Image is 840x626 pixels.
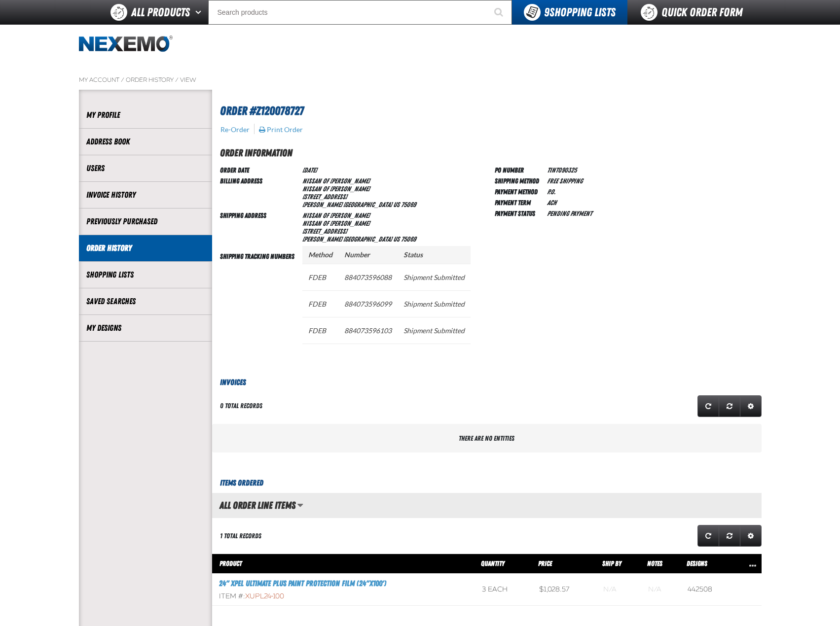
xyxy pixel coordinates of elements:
th: Number [338,246,398,264]
span: Notes [647,559,662,567]
div: 1 total records [220,531,261,541]
b: Nissan of [PERSON_NAME] [302,211,370,219]
td: 884073596099 [338,290,398,317]
span: [PERSON_NAME] [302,235,342,243]
a: My Profile [86,109,205,121]
span: Product [219,559,242,567]
span: / [175,76,179,84]
a: Saved Searches [86,296,205,307]
span: [DATE] [302,166,317,174]
span: / [121,76,124,84]
span: [PERSON_NAME] [302,201,342,209]
a: Shopping Lists [86,269,205,280]
button: Print Order [258,125,303,134]
span: Order #Z120078727 [220,104,304,118]
span: Free Shipping [547,177,583,185]
span: Designs [687,559,707,567]
td: Payment Status [495,208,543,218]
a: My Account [79,76,119,84]
td: Billing Address [220,175,298,209]
td: Shipment Submitted [398,290,471,317]
span: US [393,235,400,243]
a: Home [79,35,173,53]
a: Refresh grid action [697,395,719,417]
a: Users [86,163,205,174]
a: My Designs [86,322,205,334]
span: [GEOGRAPHIC_DATA] [343,235,392,243]
td: FDEB [302,290,338,317]
a: View [180,76,196,84]
span: Quantity [481,559,505,567]
span: All Products [131,3,190,21]
a: Expand or Collapse Grid Settings [740,525,762,547]
th: Status [398,246,471,264]
a: Reset grid action [719,395,740,417]
a: Order History [86,243,205,254]
td: Blank [596,574,642,606]
span: Ship By [602,559,621,567]
h3: Items Ordered [212,477,762,489]
h2: All Order Line Items [212,500,295,511]
td: FDEB [302,317,338,344]
td: Payment Method [495,186,543,197]
a: Previously Purchased [86,216,205,227]
span: P.O. [547,188,555,196]
span: ACH [547,199,556,207]
bdo: 75069 [401,201,416,209]
a: Reset grid action [719,525,740,547]
a: 24" XPEL ULTIMATE PLUS Paint Protection Film (24"x100') [219,579,386,588]
td: $1,028.57 [532,574,596,606]
a: Expand or Collapse Grid Settings [740,395,762,417]
span: There are no entities [459,434,514,442]
a: Order History [126,76,174,84]
td: Order Date [220,164,298,175]
div: 0 total records [220,401,262,411]
b: Nissan of [PERSON_NAME] [302,177,370,185]
th: Method [302,246,338,264]
span: Shopping Lists [544,5,616,19]
span: Pending payment [547,209,592,217]
div: Item #: [219,592,468,601]
h3: Invoices [212,377,762,388]
td: 884073596088 [338,264,398,290]
span: [GEOGRAPHIC_DATA] [343,201,392,209]
td: Shipment Submitted [398,264,471,290]
h2: Order Information [220,145,762,160]
span: [STREET_ADDRESS] [302,193,347,201]
td: Shipping Tracking Numbers [220,244,298,361]
img: Nexemo logo [79,35,173,53]
td: 3 each [475,574,532,606]
td: Shipping Method [495,175,543,186]
a: Refresh grid action [697,525,719,547]
strong: 9 [544,5,549,19]
th: Row actions [737,554,762,574]
span: XUPL24-100 [245,592,284,600]
span: Price [538,559,552,567]
td: Shipment Submitted [398,317,471,344]
button: Manage grid views. Current view is All Order Line Items [297,497,303,514]
td: PO Number [495,164,543,175]
td: Shipping Address [220,209,298,244]
button: Re-Order [220,125,250,134]
span: Nissan of [PERSON_NAME] [302,185,370,193]
td: Payment Term [495,197,543,208]
td: 442508 [681,574,736,606]
bdo: 75069 [401,235,416,243]
td: Blank [641,574,681,606]
span: Nissan of [PERSON_NAME] [302,219,370,227]
nav: Breadcrumbs [79,76,762,84]
td: FDEB [302,264,338,290]
a: Invoice History [86,189,205,201]
span: TINT090325 [547,166,577,174]
span: US [393,201,400,209]
span: [STREET_ADDRESS] [302,227,347,235]
a: Address Book [86,136,205,147]
td: 884073596103 [338,317,398,344]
